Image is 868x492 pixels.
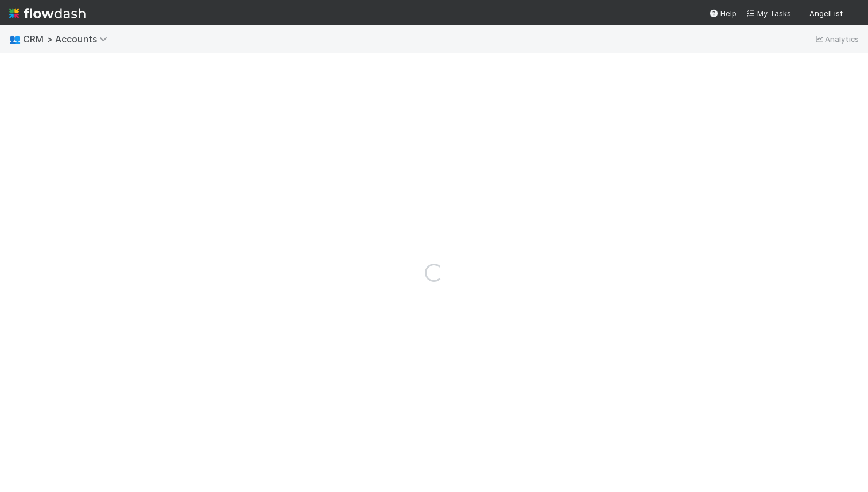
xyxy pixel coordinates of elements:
div: Help [709,7,737,19]
span: 👥 [9,34,21,44]
img: avatar_d2b43477-63dc-4e62-be5b-6fdd450c05a1.png [847,8,859,20]
a: My Tasks [746,7,791,19]
a: Analytics [813,32,859,46]
img: logo-inverted-e16ddd16eac7371096b0.svg [9,3,86,23]
span: My Tasks [746,9,791,18]
span: CRM > Accounts [23,33,113,45]
span: AngelList [809,9,843,18]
